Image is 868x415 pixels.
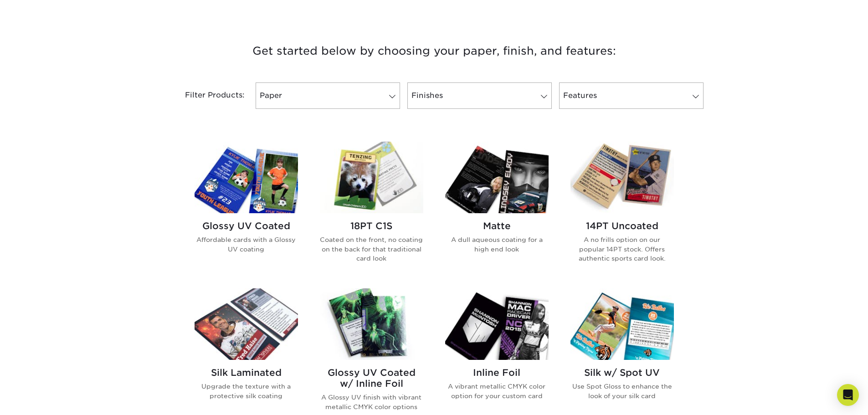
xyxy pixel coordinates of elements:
[570,382,674,400] p: Use Spot Gloss to enhance the look of your silk card
[559,82,704,109] a: Features
[195,142,298,277] a: Glossy UV Coated Trading Cards Glossy UV Coated Affordable cards with a Glossy UV coating
[445,367,549,378] h2: Inline Foil
[445,382,549,400] p: A vibrant metallic CMYK color option for your custom card
[320,142,423,277] a: 18PT C1S Trading Cards 18PT C1S Coated on the front, no coating on the back for that traditional ...
[161,82,252,109] div: Filter Products:
[195,235,298,254] p: Affordable cards with a Glossy UV coating
[320,367,423,389] h2: Glossy UV Coated w/ Inline Foil
[570,367,674,378] h2: Silk w/ Spot UV
[320,393,423,411] p: A Glossy UV finish with vibrant metallic CMYK color options
[445,142,549,213] img: Matte Trading Cards
[837,384,859,406] div: Open Intercom Messenger
[195,142,298,213] img: Glossy UV Coated Trading Cards
[256,82,400,109] a: Paper
[320,235,423,263] p: Coated on the front, no coating on the back for that traditional card look
[320,142,423,213] img: 18PT C1S Trading Cards
[195,367,298,378] h2: Silk Laminated
[195,220,298,231] h2: Glossy UV Coated
[445,142,549,277] a: Matte Trading Cards Matte A dull aqueous coating for a high end look
[445,235,549,254] p: A dull aqueous coating for a high end look
[168,31,701,72] h3: Get started below by choosing your paper, finish, and features:
[320,220,423,231] h2: 18PT C1S
[570,235,674,263] p: A no frills option on our popular 14PT stock. Offers authentic sports card look.
[570,142,674,213] img: 14PT Uncoated Trading Cards
[570,288,674,360] img: Silk w/ Spot UV Trading Cards
[445,288,549,360] img: Inline Foil Trading Cards
[570,220,674,231] h2: 14PT Uncoated
[445,220,549,231] h2: Matte
[570,142,674,277] a: 14PT Uncoated Trading Cards 14PT Uncoated A no frills option on our popular 14PT stock. Offers au...
[195,382,298,400] p: Upgrade the texture with a protective silk coating
[407,82,552,109] a: Finishes
[195,288,298,360] img: Silk Laminated Trading Cards
[320,288,423,360] img: Glossy UV Coated w/ Inline Foil Trading Cards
